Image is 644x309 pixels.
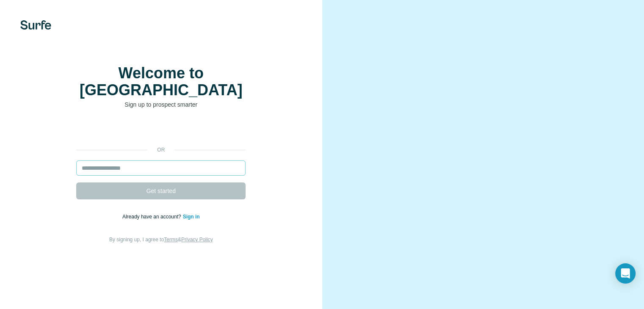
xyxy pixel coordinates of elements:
a: Terms [164,237,178,243]
img: Surfe's logo [20,20,51,30]
p: Sign up to prospect smarter [76,100,246,109]
h1: Welcome to [GEOGRAPHIC_DATA] [76,65,246,99]
div: Open Intercom Messenger [615,263,636,284]
span: Already have an account? [122,214,183,220]
iframe: Sign in with Google Button [72,121,250,140]
a: Privacy Policy [181,237,213,243]
span: By signing up, I agree to & [109,237,213,243]
a: Sign in [183,214,200,220]
p: or [147,146,174,154]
